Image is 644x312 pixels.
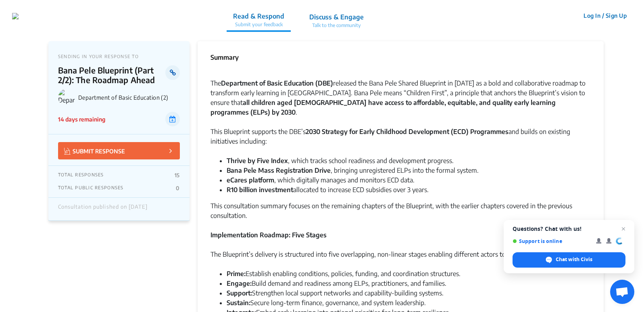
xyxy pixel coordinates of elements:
[12,13,19,19] img: 2wffpoq67yek4o5dgscb6nza9j7d
[221,79,333,87] strong: Department of Basic Education (DBE)
[227,166,331,174] strong: Bana Pele Mass Registration Drive
[259,186,293,194] strong: investment
[227,157,288,165] strong: Thrive by Five Index
[210,98,556,116] strong: all children aged [DEMOGRAPHIC_DATA] have access to affordable, equitable, and quality early lear...
[227,289,252,297] strong: Support:
[210,201,591,230] div: This consultation summary focuses on the remaining chapters of the Blueprint, with the earlier ch...
[58,172,104,178] p: TOTAL RESPONSES
[58,142,180,159] button: SUBMIT RESPONSE
[175,172,180,178] p: 15
[578,9,632,22] button: Log In / Sign Up
[227,270,246,278] strong: Prime:
[619,224,628,234] span: Close chat
[610,280,634,304] div: Open chat
[309,22,364,29] p: Talk to the community
[227,185,591,195] li: allocated to increase ECD subsidies over 3 years.
[64,146,125,155] p: SUBMIT RESPONSE
[513,252,625,268] div: Chat with Civis
[556,256,592,263] span: Chat with Civis
[210,52,239,62] p: Summary
[210,127,591,156] div: This Blueprint supports the DBE’s and builds on existing initiatives including:
[227,299,250,307] strong: Sustain:
[227,156,591,165] li: , which tracks school readiness and development progress.
[210,249,591,269] div: The Blueprint’s delivery is structured into five overlapping, non-linear stages enabling differen...
[227,165,591,175] li: , bringing unregistered ELPs into the formal system.
[309,12,364,22] p: Discuss & Engage
[233,21,284,28] p: Submit your feedback
[227,288,591,298] li: Strengthen local support networks and capability-building systems.
[306,128,509,136] strong: 2030 Strategy for Early Childhood Development (ECD) Programmes
[227,269,591,278] li: Establish enabling conditions, policies, funding, and coordination structures.
[227,175,591,185] li: , which digitally manages and monitors ECD data.
[64,148,71,155] img: Vector.jpg
[227,186,257,194] strong: R10 billion
[227,176,274,184] strong: eCares platform
[227,298,591,308] li: Secure long-term finance, governance, and system leadership.
[58,89,75,106] img: Department of Basic Education (2) logo
[176,185,179,191] p: 0
[227,279,252,287] strong: Engage:
[58,185,124,191] p: TOTAL PUBLIC RESPONSES
[513,226,625,232] span: Questions? Chat with us!
[58,115,105,124] p: 14 days remaining
[58,204,148,214] div: Consultation published on [DATE]
[227,278,591,288] li: Build demand and readiness among ELPs, practitioners, and families.
[58,65,166,85] p: Bana Pele Blueprint (Part 2/2): The Roadmap Ahead
[210,78,591,127] div: The released the Bana Pele Shared Blueprint in [DATE] as a bold and collaborative roadmap to tran...
[78,94,180,101] p: Department of Basic Education (2)
[210,231,327,239] strong: Implementation Roadmap: Five Stages
[513,238,590,244] span: Support is online
[58,54,180,59] p: SENDING IN YOUR RESPONSE TO
[233,11,284,21] p: Read & Respond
